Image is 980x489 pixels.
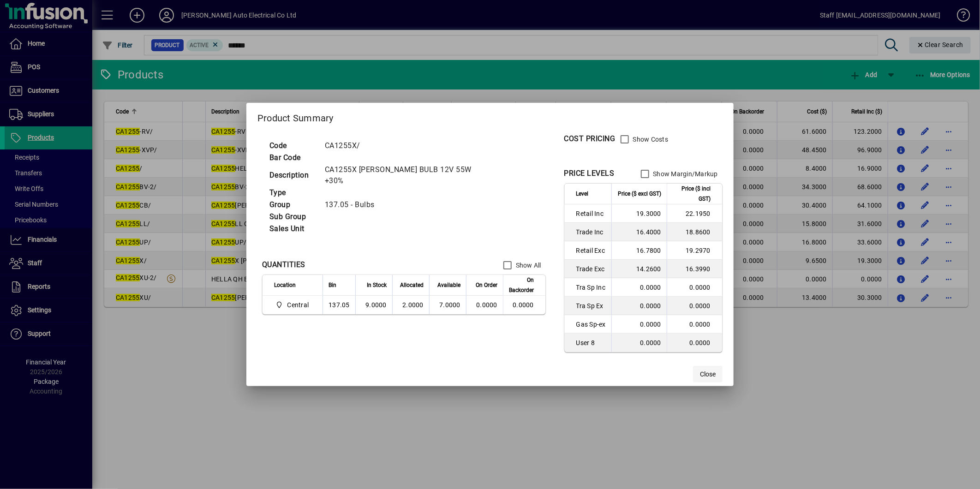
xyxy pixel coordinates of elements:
[274,299,312,310] span: Central
[576,246,606,255] span: Retail Exc
[400,280,424,290] span: Allocated
[611,297,667,315] td: 0.0000
[514,261,541,270] label: Show All
[392,296,429,314] td: 2.0000
[503,296,545,314] td: 0.0000
[611,204,667,223] td: 19.3000
[429,296,466,314] td: 7.0000
[476,301,497,309] span: 0.0000
[576,189,589,199] span: Level
[323,296,355,314] td: 137.05
[246,103,734,130] h2: Product Summary
[262,259,305,270] div: QUANTITIES
[611,334,667,352] td: 0.0000
[576,320,606,329] span: Gas Sp-ex
[667,260,722,278] td: 16.3990
[667,241,722,260] td: 19.2970
[611,223,667,241] td: 16.4000
[355,296,392,314] td: 9.0000
[564,168,615,179] div: PRICE LEVELS
[576,264,606,274] span: Trade Exc
[564,133,615,144] div: COST PRICING
[265,223,320,235] td: Sales Unit
[320,164,488,187] td: CA1255X [PERSON_NAME] BULB 12V 55W +30%
[611,315,667,334] td: 0.0000
[611,241,667,260] td: 16.7800
[367,280,387,290] span: In Stock
[476,280,497,290] span: On Order
[673,184,711,204] span: Price ($ incl GST)
[265,211,320,223] td: Sub Group
[667,278,722,297] td: 0.0000
[265,187,320,199] td: Type
[320,199,488,211] td: 137.05 - Bulbs
[265,140,320,152] td: Code
[320,140,488,152] td: CA1255X/
[667,223,722,241] td: 18.8600
[265,152,320,164] td: Bar Code
[576,338,606,347] span: User 8
[618,189,661,199] span: Price ($ excl GST)
[265,164,320,187] td: Description
[437,280,460,290] span: Available
[287,300,309,310] span: Central
[576,227,606,237] span: Trade Inc
[667,334,722,352] td: 0.0000
[576,301,606,310] span: Tra Sp Ex
[274,280,296,290] span: Location
[576,209,606,218] span: Retail Inc
[667,204,722,223] td: 22.1950
[651,169,718,179] label: Show Margin/Markup
[693,366,723,382] button: Close
[576,283,606,292] span: Tra Sp Inc
[329,280,336,290] span: Bin
[509,275,534,295] span: On Backorder
[265,199,320,211] td: Group
[667,297,722,315] td: 0.0000
[611,260,667,278] td: 14.2600
[611,278,667,297] td: 0.0000
[631,135,669,144] label: Show Costs
[667,315,722,334] td: 0.0000
[700,370,716,379] span: Close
